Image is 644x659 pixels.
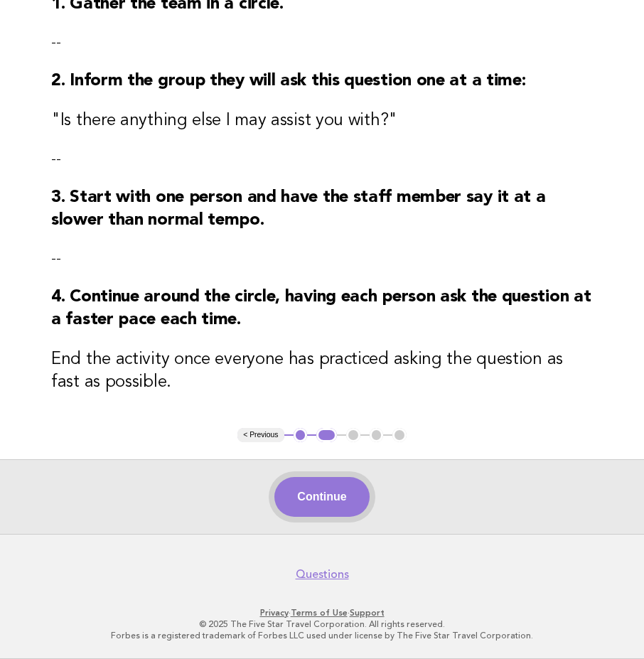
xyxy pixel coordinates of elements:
p: -- [51,33,593,53]
button: Continue [274,477,369,517]
strong: 4. Continue around the circle, having each person ask the question at a faster pace each time. [51,289,591,328]
a: Privacy [260,608,289,618]
button: < Previous [237,428,284,442]
p: · · [20,607,624,618]
p: © 2025 The Five Star Travel Corporation. All rights reserved. [20,618,624,630]
a: Support [350,608,385,618]
a: Questions [296,567,349,582]
a: Terms of Use [291,608,348,618]
button: 2 [316,428,337,442]
p: -- [51,149,593,169]
p: Forbes is a registered trademark of Forbes LLC used under license by The Five Star Travel Corpora... [20,630,624,641]
button: 1 [294,428,308,442]
h3: End the activity once everyone has practiced asking the question as fast as possible. [51,348,593,394]
p: -- [51,249,593,269]
strong: 3. Start with one person and have the staff member say it at a slower than normal tempo. [51,189,545,229]
h3: "Is there anything else I may assist you with?" [51,109,593,132]
strong: 2. Inform the group they will ask this question one at a time: [51,73,525,90]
